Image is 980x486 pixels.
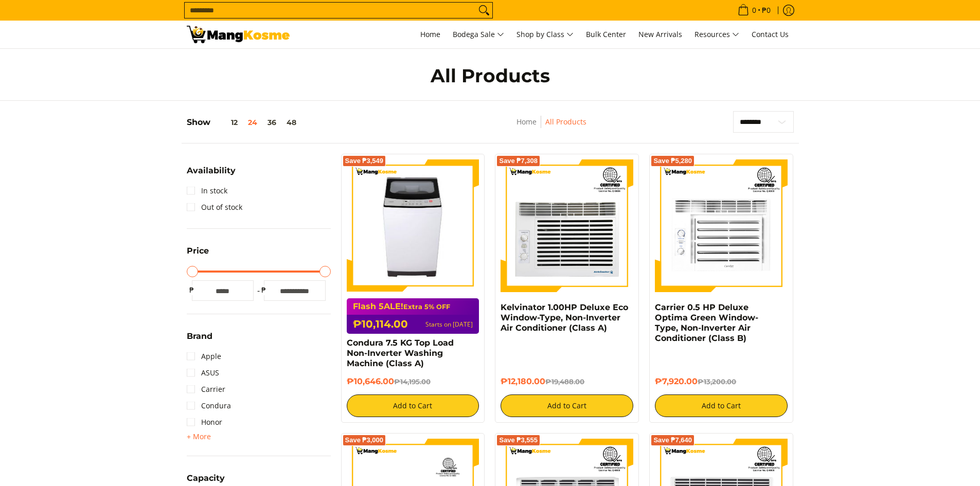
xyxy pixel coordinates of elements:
[633,21,687,48] a: New Arrivals
[187,117,301,128] h5: Show
[345,437,384,443] span: Save ₱3,000
[243,118,262,127] button: 24
[187,332,212,340] span: Brand
[394,377,431,386] del: ₱14,195.00
[351,159,475,292] img: condura-7.5kg-topload-non-inverter-washing-machine-class-c-full-view-mang-kosme
[448,21,509,48] a: Bodega Sale
[262,118,281,127] button: 36
[187,474,225,482] span: Capacity
[689,21,744,48] a: Resources
[653,437,692,443] span: Save ₱7,640
[300,21,794,48] nav: Main Menu
[420,29,440,39] span: Home
[415,21,446,48] a: Home
[347,394,479,417] button: Add to Cart
[545,117,586,127] a: All Products
[653,158,692,164] span: Save ₱5,280
[187,381,225,398] a: Carrier
[187,348,221,365] a: Apple
[581,21,631,48] a: Bulk Center
[545,377,584,386] del: ₱19,488.00
[187,199,242,215] a: Out of stock
[516,117,537,127] a: Home
[501,302,628,333] a: Kelvinator 1.00HP Deluxe Eco Window-Type, Non-Inverter Air Conditioner (Class A)
[347,376,479,387] h6: ₱10,646.00
[746,21,794,48] a: Contact Us
[187,430,211,443] summary: Open
[187,398,231,414] a: Condura
[187,365,219,381] a: ASUS
[187,247,209,255] span: Price
[751,7,758,14] span: 0
[586,29,626,39] span: Bulk Center
[187,167,236,175] span: Availability
[345,158,384,164] span: Save ₱3,549
[655,376,788,387] h6: ₱7,920.00
[501,376,633,387] h6: ₱12,180.00
[501,159,633,292] img: Kelvinator 1.00HP Deluxe Eco Window-Type, Non-Inverter Air Conditioner (Class A)
[655,394,788,417] button: Add to Cart
[187,433,211,441] span: + More
[698,377,736,386] del: ₱13,200.00
[259,285,269,295] span: ₱
[187,285,197,295] span: ₱
[187,26,290,43] img: All Products - Home Appliances Warehouse Sale l Mang Kosme
[694,28,739,41] span: Resources
[187,183,227,199] a: In stock
[499,437,538,443] span: Save ₱3,555
[735,5,774,16] span: •
[516,28,574,41] span: Shop by Class
[511,21,579,48] a: Shop by Class
[752,29,789,39] span: Contact Us
[638,29,682,39] span: New Arrivals
[187,247,209,263] summary: Open
[448,116,655,139] nav: Breadcrumbs
[453,28,504,41] span: Bodega Sale
[476,3,492,18] button: Search
[499,158,538,164] span: Save ₱7,308
[281,118,301,127] button: 48
[210,118,243,127] button: 12
[760,7,772,14] span: ₱0
[187,332,212,348] summary: Open
[347,338,454,368] a: Condura 7.5 KG Top Load Non-Inverter Washing Machine (Class A)
[187,167,236,183] summary: Open
[187,414,222,430] a: Honor
[655,302,758,343] a: Carrier 0.5 HP Deluxe Optima Green Window-Type, Non-Inverter Air Conditioner (Class B)
[655,159,788,292] img: Carrier 0.5 HP Deluxe Optima Green Window-Type, Non-Inverter Air Conditioner (Class B)
[290,64,691,87] h1: All Products
[501,394,633,417] button: Add to Cart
